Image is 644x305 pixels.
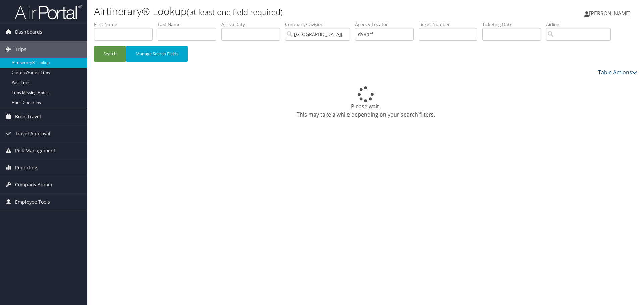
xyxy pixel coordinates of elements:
[419,21,482,28] label: Ticket Number
[187,6,283,17] small: (at least one field required)
[546,21,616,28] label: Airline
[285,21,355,28] label: Company/Division
[15,41,26,58] span: Trips
[15,108,41,125] span: Book Travel
[598,69,637,76] a: Table Actions
[94,4,456,18] h1: Airtinerary® Lookup
[15,24,42,41] span: Dashboards
[15,194,50,210] span: Employee Tools
[584,3,637,23] a: [PERSON_NAME]
[126,46,188,62] button: Manage Search Fields
[15,4,82,20] img: airportal-logo.png
[94,46,126,62] button: Search
[482,21,546,28] label: Ticketing Date
[15,159,37,176] span: Reporting
[15,125,50,142] span: Travel Approval
[589,10,631,17] span: [PERSON_NAME]
[15,142,55,159] span: Risk Management
[158,21,221,28] label: Last Name
[355,21,419,28] label: Agency Locator
[94,21,158,28] label: First Name
[221,21,285,28] label: Arrival City
[94,86,637,119] div: Please wait. This may take a while depending on your search filters.
[15,176,52,193] span: Company Admin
